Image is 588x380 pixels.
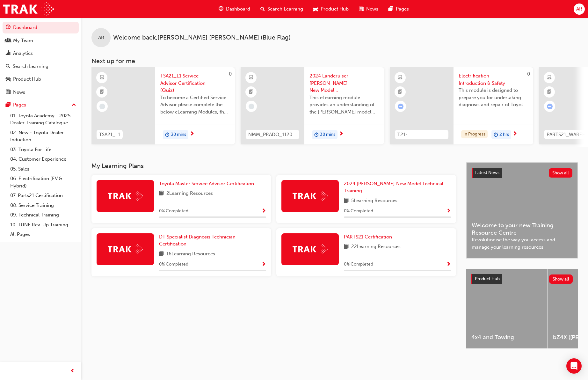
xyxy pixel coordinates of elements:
[13,37,33,44] div: My Team
[165,131,170,139] span: duration-icon
[159,261,188,268] span: 0 % Completed
[100,74,104,82] span: learningResourceType_ELEARNING-icon
[261,260,266,268] button: Show Progress
[8,154,79,164] a: 04. Customer Experience
[344,208,373,215] span: 0 % Completed
[459,87,528,108] span: This module is designed to prepare you for undertaking diagnosis and repair of Toyota & Lexus Ele...
[171,131,186,138] span: 30 mins
[214,3,255,16] a: guage-iconDashboard
[3,99,79,111] button: Pages
[549,274,573,284] button: Show all
[574,4,585,15] button: AR
[494,131,498,139] span: duration-icon
[260,5,265,13] span: search-icon
[249,88,253,96] span: booktick-icon
[313,5,318,13] span: car-icon
[8,164,79,174] a: 05. Sales
[549,168,573,178] button: Show all
[397,131,446,138] span: T21-FOD_HVIS_PREREQ
[100,88,104,96] span: booktick-icon
[512,131,517,137] span: next-icon
[160,72,230,94] span: TSA21_L1 Service Advisor Certification (Quiz)
[6,102,11,108] span: pages-icon
[8,220,79,230] a: 10. TUNE Rev-Up Training
[547,88,552,96] span: booktick-icon
[351,197,397,205] span: 5 Learning Resources
[396,5,409,13] span: Pages
[471,334,542,341] span: 4x4 and Towing
[472,236,572,251] span: Revolutionise the way you access and manage your learning resources.
[113,34,291,41] span: Welcome back , [PERSON_NAME] [PERSON_NAME] (Blue Flag)
[314,131,319,139] span: duration-icon
[472,222,572,236] span: Welcome to your new Training Resource Centre
[108,244,143,254] img: Trak
[466,162,578,259] a: Latest NewsShow allWelcome to your new Training Resource CentreRevolutionise the way you access a...
[8,145,79,155] a: 03. Toyota For Life
[320,131,335,138] span: 30 mins
[8,191,79,201] a: 07. Parts21 Certification
[499,131,509,138] span: 2 hrs
[390,67,533,144] a: 0T21-FOD_HVIS_PREREQElectrification Introduction & SafetyThis module is designed to prepare you f...
[3,22,79,33] a: Dashboard
[219,5,223,13] span: guage-icon
[13,101,26,109] div: Pages
[229,71,232,77] span: 0
[98,34,104,41] span: AR
[344,261,373,268] span: 0 % Completed
[344,234,392,240] span: PARTS21 Certification
[351,243,401,251] span: 22 Learning Resources
[91,67,235,144] a: 0TSA21_L1TSA21_L1 Service Advisor Certification (Quiz)To become a Certified Service Advisor pleas...
[344,233,395,241] a: PARTS21 Certification
[8,210,79,220] a: 09. Technical Training
[446,262,451,267] span: Show Progress
[309,72,379,94] span: 2024 Landcruiser [PERSON_NAME] New Model Mechanisms - Model Outline 1
[344,181,443,194] span: 2024 [PERSON_NAME] New Model Technical Training
[248,131,297,138] span: NMM_PRADO_112024_MODULE_1
[99,104,105,109] span: learningRecordVerb_NONE-icon
[159,250,164,258] span: book-icon
[255,3,308,16] a: search-iconSearch Learning
[6,64,10,69] span: search-icon
[13,89,25,96] div: News
[309,94,379,116] span: This eLearning module provides an understanding of the [PERSON_NAME] model line-up and its Katash...
[267,5,303,13] span: Search Learning
[354,3,383,16] a: news-iconNews
[366,5,378,13] span: News
[293,244,328,254] img: Trak
[3,2,54,16] img: Trak
[81,57,588,65] h3: Next up for me
[3,86,79,98] a: News
[159,181,254,186] span: Toyota Master Service Advisor Certification
[398,88,403,96] span: booktick-icon
[166,190,213,198] span: 2 Learning Resources
[3,35,79,47] a: My Team
[446,207,451,215] button: Show Progress
[6,25,11,31] span: guage-icon
[8,111,79,128] a: 01. Toyota Academy - 2025 Dealer Training Catalogue
[383,3,414,16] a: pages-iconPages
[339,131,344,137] span: next-icon
[91,162,456,170] h3: My Learning Plans
[3,61,79,72] a: Search Learning
[159,180,257,187] a: Toyota Master Service Advisor Certification
[160,94,230,116] span: To become a Certified Service Advisor please complete the below eLearning Modules, the Service Ad...
[293,191,328,201] img: Trak
[8,128,79,145] a: 02. New - Toyota Dealer Induction
[344,180,451,194] a: 2024 [PERSON_NAME] New Model Technical Training
[70,367,75,375] span: prev-icon
[388,5,393,13] span: pages-icon
[249,74,253,82] span: learningResourceType_ELEARNING-icon
[72,101,76,109] span: up-icon
[459,72,528,87] span: Electrification Introduction & Safety
[527,71,530,77] span: 0
[159,234,236,247] span: DT Specialist Diagnosis Technician Certification
[99,131,120,138] span: TSA21_L1
[344,243,349,251] span: book-icon
[446,260,451,268] button: Show Progress
[8,201,79,210] a: 08. Service Training
[261,207,266,215] button: Show Progress
[6,77,11,82] span: car-icon
[308,3,354,16] a: car-iconProduct Hub
[159,233,266,248] a: DT Specialist Diagnosis Technician Certification
[226,5,250,13] span: Dashboard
